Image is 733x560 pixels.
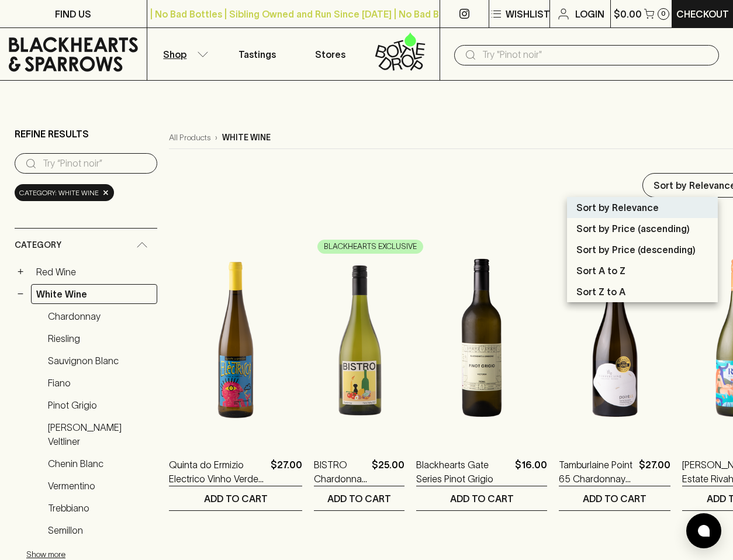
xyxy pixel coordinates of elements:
[576,222,690,236] p: Sort by Price (ascending)
[576,285,625,299] p: Sort Z to A
[576,264,625,278] p: Sort A to Z
[576,201,659,215] p: Sort by Relevance
[698,525,710,537] img: bubble-icon
[576,243,696,257] p: Sort by Price (descending)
